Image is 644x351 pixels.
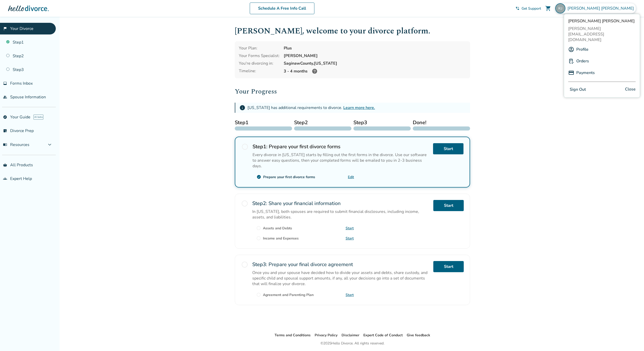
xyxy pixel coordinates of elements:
span: radio_button_unchecked [241,143,248,150]
span: shopping_cart [545,5,551,11]
span: Close [625,86,636,93]
a: Payments [576,68,595,78]
a: phone_in_talkGet Support [515,6,541,11]
span: inbox [3,81,7,85]
img: P [568,70,574,76]
span: shopping_basket [3,163,7,167]
strong: Step 2 : [252,200,267,207]
span: flag_2 [3,27,7,31]
h2: Share your financial information [252,200,429,207]
span: check_circle [257,175,261,179]
a: Start [433,261,464,272]
span: radio_button_unchecked [241,261,248,268]
span: Forms Inbox [10,81,33,86]
span: list_alt_check [3,129,7,133]
a: Learn more here. [343,105,375,110]
span: groups [3,177,7,181]
div: Your Plan: [239,45,280,51]
div: Assets and Debts [263,226,292,231]
a: Terms and Conditions [275,333,311,338]
h2: Your Progress [235,86,470,97]
span: info [239,105,245,111]
a: Start [433,143,463,154]
a: Schedule A Free Info Call [250,3,314,14]
img: A [568,46,574,52]
h1: [PERSON_NAME] , welcome to your divorce platform. [235,25,470,37]
div: Plus [284,45,466,51]
strong: Step 3 : [252,261,267,268]
img: P [568,58,574,64]
strong: Step 1 : [253,143,267,150]
div: 3 - 4 months [284,68,466,74]
span: expand_more [47,142,53,148]
div: [US_STATE] has additional requirements to divorce. [247,105,375,110]
span: Step 1 [235,119,292,126]
div: Saginaw County, [US_STATE] [284,61,466,66]
button: Sign Out [568,86,587,93]
span: [PERSON_NAME] [PERSON_NAME] [568,18,636,24]
div: Timeline: [239,68,280,74]
div: Prepare your first divorce forms [263,175,315,179]
a: Start [346,226,354,231]
div: Your Forms Specialist: [239,53,280,59]
span: explore [3,115,7,119]
li: Disclaimer [342,332,359,338]
span: phone_in_talk [515,6,520,10]
h2: Prepare your final divorce agreement [252,261,429,268]
span: people [3,95,7,99]
a: Start [433,200,464,211]
span: menu_book [3,143,7,147]
span: radio_button_unchecked [256,226,261,230]
div: Once you and your spouse have decided how to divide your assets and debts, share custody, and spe... [252,270,429,287]
span: radio_button_unchecked [241,200,248,207]
div: Agreement and Parenting Plan [263,292,314,297]
a: Start [346,236,354,241]
span: Done! [413,119,470,126]
span: Get Support [522,6,541,11]
a: Orders [576,56,589,66]
a: Privacy Policy [315,333,337,338]
div: In [US_STATE], both spouses are required to submit financial disclosures, including income, asset... [252,209,429,220]
div: © 2025 Hello Divorce. All rights reserved. [320,340,384,346]
span: radio_button_unchecked [256,236,261,241]
div: Every divorce in [US_STATE] starts by filling out the first forms in the divorce. Use our softwar... [253,152,429,169]
li: Give feedback [407,332,430,338]
span: Step 2 [294,119,351,126]
span: [PERSON_NAME][EMAIL_ADDRESS][DOMAIN_NAME] [568,26,636,43]
h2: Prepare your first divorce forms [253,143,429,150]
span: AI beta [33,115,43,120]
a: Profile [576,45,588,54]
a: Expert Code of Conduct [363,333,403,338]
div: You're divorcing in: [239,61,280,66]
iframe: Chat Widget [619,327,644,351]
a: Edit [348,175,354,179]
div: [PERSON_NAME] [284,53,466,59]
div: Income and Expenses [263,236,299,241]
span: Resources [3,142,29,147]
a: Start [346,292,354,297]
span: [PERSON_NAME] [PERSON_NAME] [567,6,636,11]
span: Step 3 [353,119,411,126]
img: becky.johnson2@q2.com [555,3,565,13]
span: radio_button_unchecked [256,292,261,297]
